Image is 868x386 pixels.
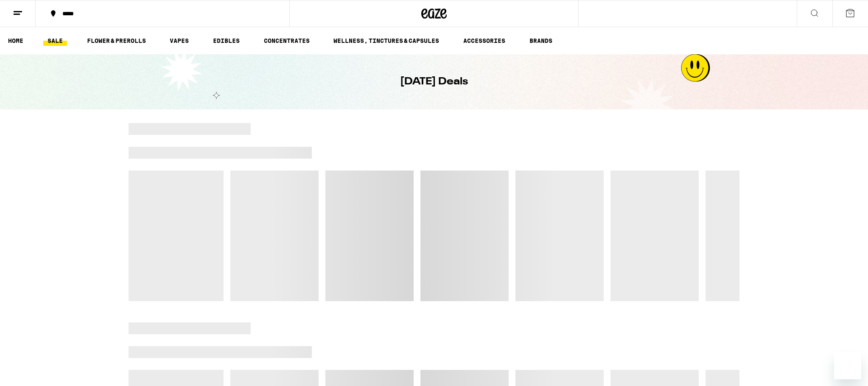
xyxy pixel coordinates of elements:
[525,36,557,46] a: BRANDS
[459,36,510,46] a: ACCESSORIES
[209,36,244,46] a: EDIBLES
[260,36,314,46] a: CONCENTRATES
[4,36,28,46] a: HOME
[165,36,193,46] a: VAPES
[329,36,443,46] a: WELLNESS, TINCTURES & CAPSULES
[83,36,150,46] a: FLOWER & PREROLLS
[834,352,861,379] iframe: Button to launch messaging window
[43,36,67,46] a: SALE
[400,75,468,89] h1: [DATE] Deals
